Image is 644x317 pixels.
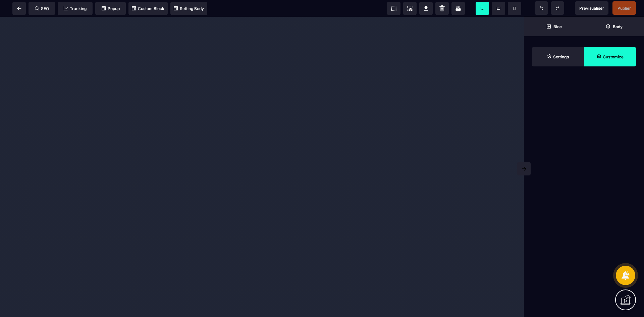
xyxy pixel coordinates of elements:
span: SEO [35,6,49,11]
span: Custom Block [132,6,164,11]
span: Tracking [64,6,87,11]
span: Settings [532,47,584,66]
span: Previsualiser [579,6,604,11]
strong: Body [613,24,623,29]
span: Open Blocks [524,17,584,36]
span: Popup [102,6,120,11]
span: Screenshot [403,2,417,15]
span: Publier [618,6,631,11]
span: Open Style Manager [584,47,636,66]
span: View components [387,2,400,15]
strong: Settings [553,54,569,59]
span: Open Layer Manager [584,17,644,36]
strong: Bloc [553,24,562,29]
span: Setting Body [174,6,204,11]
span: Preview [575,1,608,15]
strong: Customize [603,54,624,59]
